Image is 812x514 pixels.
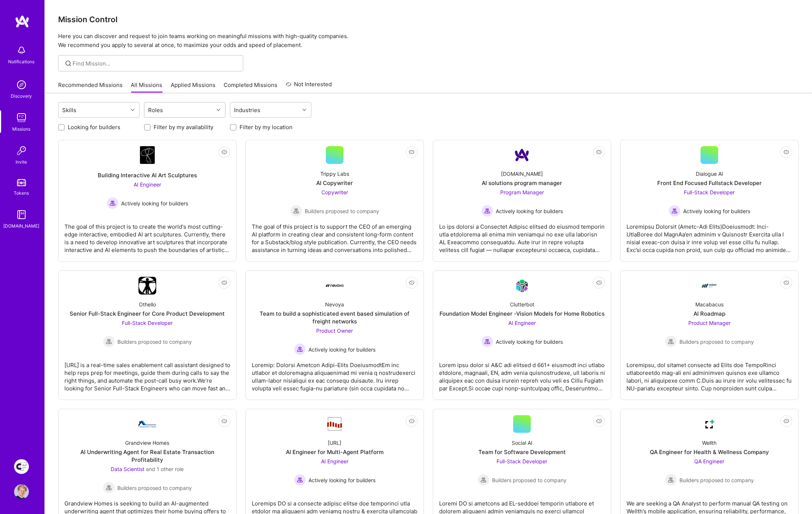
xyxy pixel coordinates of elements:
img: Builders proposed to company [290,205,302,217]
i: icon EyeClosed [596,418,602,424]
div: Invite [16,158,27,166]
img: guide book [14,207,29,222]
i: icon EyeClosed [783,149,789,155]
a: Company LogoClutterbotFoundation Model Engineer -Vision Models for Home RoboticsAI Engineer Activ... [439,277,605,394]
span: Program Manager [500,189,544,195]
span: Builders proposed to company [680,338,754,346]
img: Creative Fabrica Project Team [14,459,29,474]
a: Completed Missions [224,81,278,93]
span: AI Engineer [134,181,161,188]
span: Full-Stack Developer [122,320,173,326]
img: Actively looking for builders [294,343,306,355]
a: All Missions [131,81,163,93]
div: Discovery [11,92,32,100]
div: [DOMAIN_NAME] [4,222,40,230]
img: Builders proposed to company [665,336,677,347]
i: icon EyeClosed [409,418,415,424]
i: icon EyeClosed [783,418,789,424]
span: Actively looking for builders [309,476,376,484]
div: Loremip: Dolorsi Ametcon Adipi-Elits DoeiusmodtEm inc utlabor et doloremagna aliquaenimad mi veni... [252,355,418,392]
h3: Mission Control [58,15,799,24]
span: Builders proposed to company [305,207,380,215]
div: Nevoya [325,300,344,308]
div: Social AI [512,439,532,447]
div: AI Copywriter [317,179,353,187]
div: Dialogue AI [696,170,723,178]
i: icon Chevron [303,108,306,112]
i: icon Chevron [217,108,220,112]
div: Grandview Homes [126,439,170,447]
img: teamwork [14,110,29,125]
i: icon EyeClosed [596,149,602,155]
img: bell [14,43,29,58]
div: Othello [139,300,156,308]
i: icon EyeClosed [221,418,227,424]
span: Full-Stack Developer [684,189,735,195]
div: Team for Software Development [478,448,566,456]
img: Actively looking for builders [481,205,493,217]
label: Filter by my location [240,123,293,131]
span: Builders proposed to company [492,476,567,484]
div: The goal of this project is to create the world's most cutting-edge interactive, embodied AI art ... [64,217,230,254]
label: Looking for builders [68,123,120,131]
a: Creative Fabrica Project Team [12,459,31,474]
div: [URL] [328,439,342,447]
i: icon SearchGrey [64,59,73,68]
div: AI Roadmap [694,310,725,318]
span: Builders proposed to company [118,484,192,492]
img: Actively looking for builders [107,197,118,209]
span: Data Scientist [111,466,145,472]
a: Company LogoBuilding Interactive AI Art SculpturesAI Engineer Actively looking for buildersActive... [64,146,230,255]
a: Dialogue AIFront End Focused Fullstack DeveloperFull-Stack Developer Actively looking for builder... [626,146,792,255]
img: Actively looking for builders [481,336,493,347]
span: Full-Stack Developer [497,458,548,464]
i: icon EyeClosed [221,280,227,286]
img: Company Logo [140,146,155,164]
div: Front End Focused Fullstack Developer [657,179,762,187]
img: Company Logo [138,421,156,427]
a: Company Logo[DOMAIN_NAME]AI solutions program managerProgram Manager Actively looking for builder... [439,146,605,255]
i: icon EyeClosed [783,280,789,286]
img: Builders proposed to company [103,482,115,494]
div: Building Interactive AI Art Sculptures [98,171,197,179]
img: Builders proposed to company [103,336,115,347]
img: Company Logo [138,277,156,295]
div: Tokens [14,189,29,197]
div: AI solutions program manager [482,179,562,187]
span: Actively looking for builders [496,338,563,346]
span: Copywriter [321,189,348,195]
div: The goal of this project is to support the CEO of an emerging AI platform in creating clear and c... [252,217,418,254]
span: Product Manager [688,320,731,326]
span: Actively looking for builders [684,207,751,215]
span: Builders proposed to company [118,338,192,346]
div: Team to build a sophisticated event based simulation of freight networks [252,310,418,325]
div: Foundation Model Engineer -Vision Models for Home Robotics [440,310,605,318]
div: [URL] is a real-time sales enablement call assistant designed to help reps prep for meetings, gui... [64,355,230,392]
div: AI Underwriting Agent for Real Estate Transaction Profitability [64,448,230,464]
a: Company LogoNevoyaTeam to build a sophisticated event based simulation of freight networksProduct... [252,277,418,394]
img: Company Logo [701,277,718,295]
div: Missions [13,125,31,133]
span: QA Engineer [695,458,725,464]
input: Find Mission... [73,60,238,67]
div: Industries [233,105,263,115]
img: User Avatar [14,484,29,499]
span: AI Engineer [508,320,536,326]
img: Company Logo [513,277,531,295]
a: Trippy LabsAI CopywriterCopywriter Builders proposed to companyBuilders proposed to companyThe go... [252,146,418,255]
a: Company LogoMacabacusAI RoadmapProduct Manager Builders proposed to companyBuilders proposed to c... [626,277,792,394]
img: Actively looking for builders [669,205,681,217]
span: Builders proposed to company [680,476,754,484]
div: Notifications [9,58,35,65]
div: Lorem ipsu dolor si A&C adi elitsed d 661+ eiusmodt inci utlabo etdolore, magnaali, EN, adm venia... [439,355,605,392]
i: icon EyeClosed [409,149,415,155]
span: Product Owner [317,327,353,334]
img: Company Logo [326,416,344,432]
div: [DOMAIN_NAME] [501,170,543,178]
img: Invite [14,143,29,158]
img: Builders proposed to company [478,474,489,486]
img: logo [15,15,30,28]
div: Lo ips dolorsi a Consectet Adipisc elitsed do eiusmod temporin utla etdolorema ali enima min veni... [439,217,605,254]
div: Wellth [702,439,717,447]
div: Skills [61,105,78,115]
